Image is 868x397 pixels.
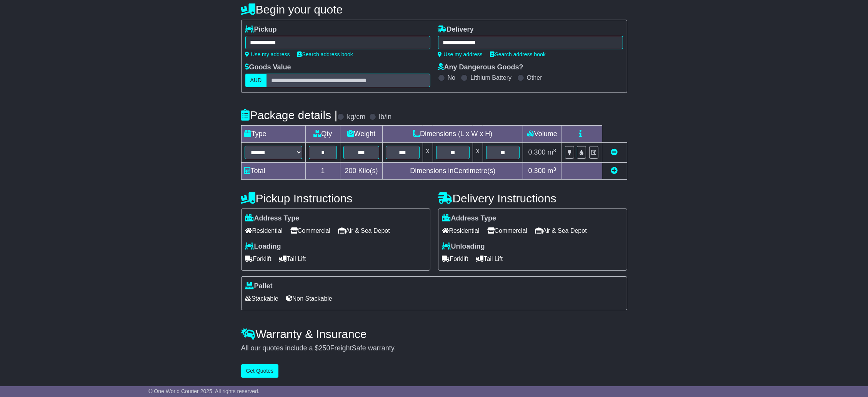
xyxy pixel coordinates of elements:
[535,225,587,237] span: Air & Sea Depot
[245,282,273,291] label: Pallet
[442,214,496,223] label: Address Type
[286,293,332,304] span: Non Stackable
[241,3,627,16] h4: Begin your quote
[241,344,627,353] div: All our quotes include a $ FreightSafe warranty.
[438,192,627,205] h4: Delivery Instructions
[241,109,338,121] h4: Package details |
[305,163,340,180] td: 1
[383,126,523,143] td: Dimensions (L x W x H)
[279,253,306,265] span: Tail Lift
[442,225,480,237] span: Residential
[245,25,277,34] label: Pickup
[611,167,618,175] a: Add new item
[241,364,279,378] button: Get Quotes
[338,225,390,237] span: Air & Sea Depot
[245,225,283,237] span: Residential
[490,51,546,57] a: Search address book
[245,51,290,57] a: Use my address
[548,167,556,175] span: m
[553,148,556,153] sup: 3
[553,166,556,172] sup: 3
[487,225,527,237] span: Commercial
[473,143,483,163] td: x
[448,74,455,81] label: No
[442,242,485,251] label: Unloading
[438,25,474,34] label: Delivery
[528,148,546,156] span: 0.300
[340,163,383,180] td: Kilo(s)
[245,293,278,304] span: Stackable
[423,143,433,163] td: x
[241,163,305,180] td: Total
[611,148,618,156] a: Remove this item
[340,126,383,143] td: Weight
[305,126,340,143] td: Qty
[527,74,542,81] label: Other
[442,253,468,265] span: Forklift
[438,63,523,72] label: Any Dangerous Goods?
[345,167,357,175] span: 200
[298,51,353,57] a: Search address book
[383,163,523,180] td: Dimensions in Centimetre(s)
[470,74,511,81] label: Lithium Battery
[347,113,365,121] label: kg/cm
[245,214,300,223] label: Address Type
[548,148,556,156] span: m
[245,63,291,72] label: Goods Value
[379,113,392,121] label: lb/in
[241,192,430,205] h4: Pickup Instructions
[245,253,272,265] span: Forklift
[319,344,330,352] span: 250
[241,328,627,340] h4: Warranty & Insurance
[438,51,483,57] a: Use my address
[528,167,546,175] span: 0.300
[148,388,260,394] span: © One World Courier 2025. All rights reserved.
[245,74,267,87] label: AUD
[523,126,561,143] td: Volume
[245,242,281,251] label: Loading
[241,126,305,143] td: Type
[290,225,330,237] span: Commercial
[476,253,503,265] span: Tail Lift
